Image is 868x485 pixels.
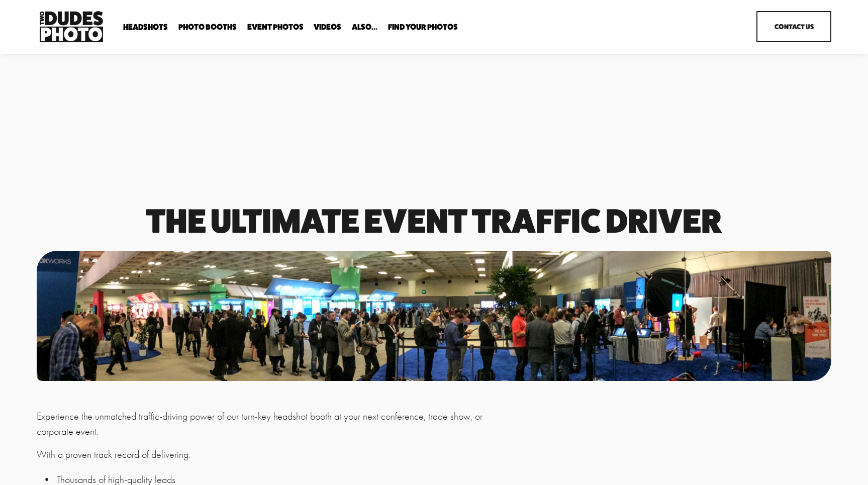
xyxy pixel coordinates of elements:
[352,23,377,31] span: Also...
[37,409,498,439] p: Experience the unmatched traffic-driving power of our turn-key headshot booth at your next confer...
[388,22,458,32] a: folder dropdown
[37,206,832,236] h1: The Ultimate event traffic driver
[37,447,498,462] p: With a proven track record of delivering:
[352,22,377,32] a: folder dropdown
[123,23,168,31] span: Headshots
[388,23,458,31] span: Find Your Photos
[178,22,237,32] a: folder dropdown
[247,22,304,32] a: Event Photos
[37,9,106,45] img: Two Dudes Photo | Headshots, Portraits &amp; Photo Booths
[178,23,237,31] span: Photo Booths
[123,22,168,32] a: folder dropdown
[756,11,831,42] a: Contact Us
[314,22,341,32] a: Videos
